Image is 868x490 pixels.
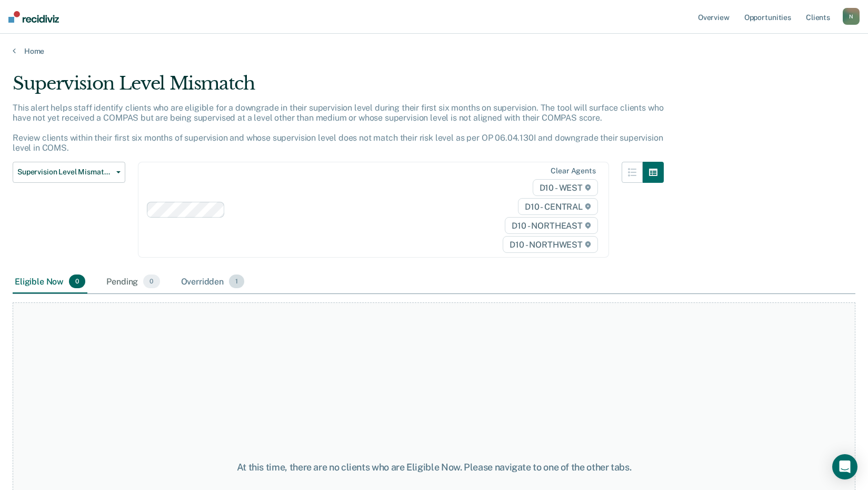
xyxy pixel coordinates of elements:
div: Clear agents [551,166,595,175]
span: 1 [229,275,244,288]
div: At this time, there are no clients who are Eligible Now. Please navigate to one of the other tabs. [224,462,645,473]
span: D10 - NORTHEAST [505,217,597,234]
div: Pending0 [104,270,162,293]
a: Home [13,46,855,56]
span: 0 [69,275,85,288]
div: Eligible Now0 [13,270,87,293]
img: Recidiviz [8,11,59,23]
span: D10 - WEST [533,179,598,196]
button: N [843,8,860,25]
div: Open Intercom Messenger [832,454,857,479]
span: Supervision Level Mismatch [17,168,112,177]
div: Supervision Level Mismatch [13,73,664,103]
span: 0 [143,275,159,288]
span: D10 - NORTHWEST [503,236,597,253]
span: D10 - CENTRAL [518,198,598,215]
button: Supervision Level Mismatch [13,162,125,183]
p: This alert helps staff identify clients who are eligible for a downgrade in their supervision lev... [13,103,663,153]
div: Overridden1 [179,270,247,293]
